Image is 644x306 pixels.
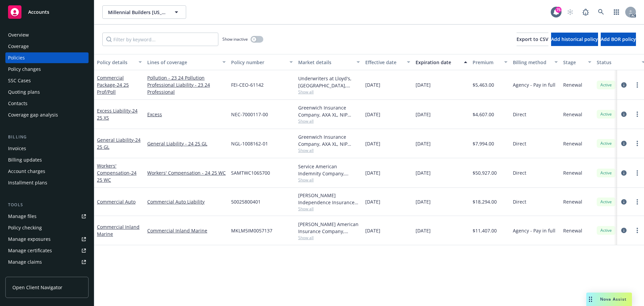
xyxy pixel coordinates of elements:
button: Nova Assist [586,293,632,306]
div: [PERSON_NAME] Independence Insurance Company, [PERSON_NAME] Preferred [298,192,360,206]
div: Market details [298,59,353,66]
span: Renewal [563,140,582,147]
a: Policy checking [5,222,89,233]
button: Market details [296,54,363,70]
div: Coverage gap analysis [8,110,58,120]
a: Billing updates [5,155,89,165]
div: Tools [5,202,89,208]
span: [DATE] [365,227,380,234]
a: Commercial Package [97,75,129,95]
a: Policies [5,52,89,63]
a: Workers' Compensation [97,163,137,183]
button: Add BOR policy [601,33,636,46]
span: [DATE] [365,198,380,205]
a: Manage exposures [5,234,89,245]
button: Lines of coverage [145,54,228,70]
span: Show all [298,89,360,95]
a: Excess [147,111,226,118]
a: Commercial Inland Marine [147,227,226,234]
div: Policy details [97,59,135,66]
span: Direct [513,111,526,118]
div: SSC Cases [8,75,31,86]
button: Millennial Builders [US_STATE], Inc. [102,5,186,19]
div: Account charges [8,166,45,177]
a: Search [594,5,608,19]
span: Export to CSV [517,36,548,42]
span: Show all [298,177,360,183]
a: Coverage gap analysis [5,110,89,120]
span: 50025800401 [231,198,261,205]
button: Effective date [363,54,413,70]
input: Filter by keyword... [102,33,218,46]
span: Direct [513,198,526,205]
span: SAMTWC1065700 [231,169,270,176]
div: Billing updates [8,155,42,165]
a: more [633,139,641,147]
button: Policy details [94,54,145,70]
a: circleInformation [620,139,628,147]
a: more [633,81,641,89]
span: [DATE] [416,169,431,176]
a: General Liability - 24 25 GL [147,140,226,147]
div: Quoting plans [8,87,40,97]
span: Add BOR policy [601,36,636,42]
a: Commercial Inland Marine [97,224,140,237]
div: Policy checking [8,222,42,233]
span: Renewal [563,227,582,234]
span: $11,407.00 [473,227,497,234]
button: Policy number [228,54,296,70]
span: Add historical policy [551,36,598,42]
div: Manage files [8,211,37,222]
div: 75 [555,7,561,13]
div: Manage certificates [8,245,52,256]
button: Expiration date [413,54,470,70]
span: Nova Assist [600,296,627,302]
span: [DATE] [365,81,380,88]
a: circleInformation [620,81,628,89]
span: Active [599,111,613,117]
a: Commercial Auto [97,199,136,205]
span: Direct [513,169,526,176]
span: Renewal [563,198,582,205]
span: Millennial Builders [US_STATE], Inc. [108,9,166,16]
span: Active [599,199,613,205]
a: Manage claims [5,257,89,267]
div: Effective date [365,59,403,66]
button: Billing method [510,54,560,70]
span: [DATE] [365,169,380,176]
div: Manage exposures [8,234,51,245]
span: Renewal [563,169,582,176]
span: Active [599,82,613,88]
span: Open Client Navigator [12,284,62,291]
button: Add historical policy [551,33,598,46]
span: Renewal [563,111,582,118]
a: Manage certificates [5,245,89,256]
a: Excess Liability [97,107,138,121]
a: circleInformation [620,226,628,234]
span: [DATE] [416,140,431,147]
div: Policy number [231,59,285,66]
span: Direct [513,140,526,147]
div: Stage [563,59,584,66]
span: $7,994.00 [473,140,494,147]
span: [DATE] [416,81,431,88]
div: Lines of coverage [147,59,218,66]
span: NEC-7000117-00 [231,111,268,118]
button: Stage [560,54,594,70]
button: Export to CSV [517,33,548,46]
a: Coverage [5,41,89,52]
a: circleInformation [620,110,628,118]
a: Report a Bug [579,5,592,19]
span: [DATE] [416,111,431,118]
span: $4,607.00 [473,111,494,118]
span: FEI-CEO-61142 [231,81,264,88]
div: Invoices [8,143,26,154]
span: MKLM5IM0057137 [231,227,272,234]
div: Manage claims [8,257,42,267]
a: Accounts [5,3,89,21]
span: Show all [298,206,360,212]
a: more [633,226,641,234]
a: Quoting plans [5,87,89,97]
div: Overview [8,30,29,40]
